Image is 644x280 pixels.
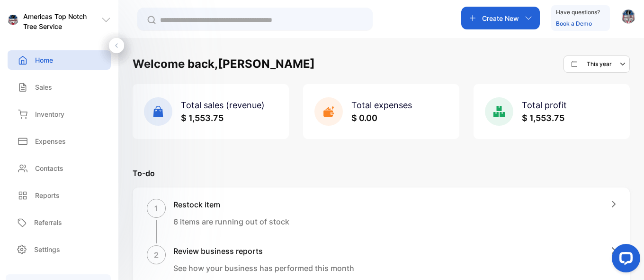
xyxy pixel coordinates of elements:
[35,55,53,65] p: Home
[133,56,315,73] h1: Welcome back, [PERSON_NAME]
[181,100,265,110] span: Total sales (revenue)
[35,190,60,200] p: Reports
[482,13,519,23] p: Create New
[35,109,64,119] p: Inventory
[173,262,354,274] p: See how your business has performed this month
[8,15,18,26] img: logo
[34,244,60,254] p: Settings
[604,240,644,280] iframe: LiveChat chat widget
[556,20,592,27] a: Book a Demo
[154,203,158,214] p: 1
[587,60,612,68] p: This year
[173,199,289,210] h1: Restock item
[563,56,630,73] button: This year
[133,168,630,179] p: To-do
[173,216,289,227] p: 6 items are running out of stock
[34,217,62,227] p: Referrals
[621,9,635,24] img: avatar
[154,249,159,261] p: 2
[35,82,52,92] p: Sales
[173,245,354,257] h1: Review business reports
[522,113,564,123] span: $ 1,553.75
[351,113,377,123] span: $ 0.00
[23,11,101,31] p: Americas Top Notch Tree Service
[351,100,412,110] span: Total expenses
[35,136,66,146] p: Expenses
[461,7,540,29] button: Create New
[522,100,567,110] span: Total profit
[35,163,63,173] p: Contacts
[556,8,600,17] p: Have questions?
[181,113,224,123] span: $ 1,553.75
[621,7,635,29] button: avatar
